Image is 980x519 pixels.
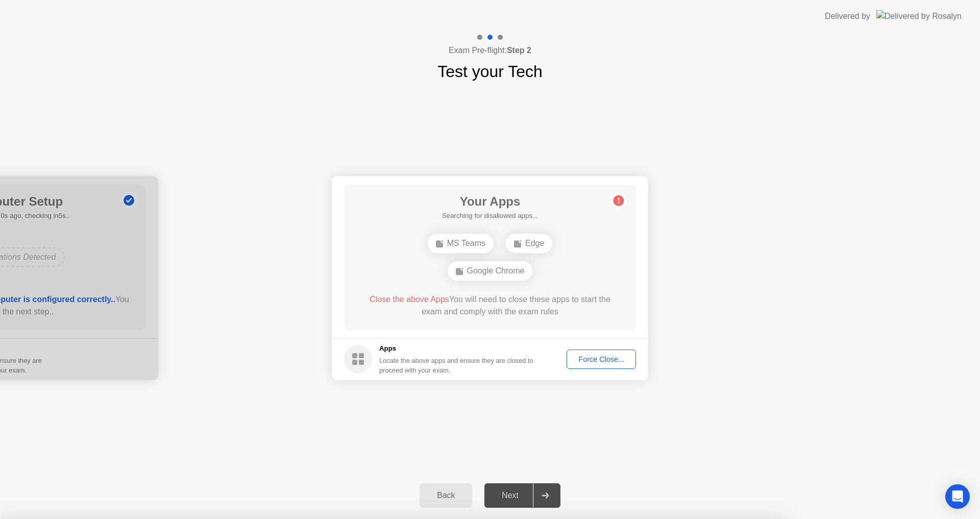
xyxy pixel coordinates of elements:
h1: Test your Tech [437,59,543,84]
b: Step 2 [507,46,531,55]
div: Delivered by [825,10,870,22]
h4: Exam Pre-flight: [449,44,531,57]
div: Edge [506,234,552,253]
div: Next [487,491,533,500]
h5: Apps [379,343,534,354]
div: Back [423,491,469,500]
img: Delivered by Rosalyn [876,10,962,22]
div: MS Teams [428,234,494,253]
div: Force Close... [570,355,632,363]
span: Close the above Apps [370,295,449,304]
div: Locate the above apps and ensure they are closed to proceed with your exam. [379,356,534,375]
h1: Your Apps [442,192,538,211]
h5: Searching for disallowed apps... [442,211,538,221]
div: You will need to close these apps to start the exam and comply with the exam rules [359,293,622,318]
div: Google Chrome [448,261,533,281]
div: Open Intercom Messenger [945,484,970,509]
